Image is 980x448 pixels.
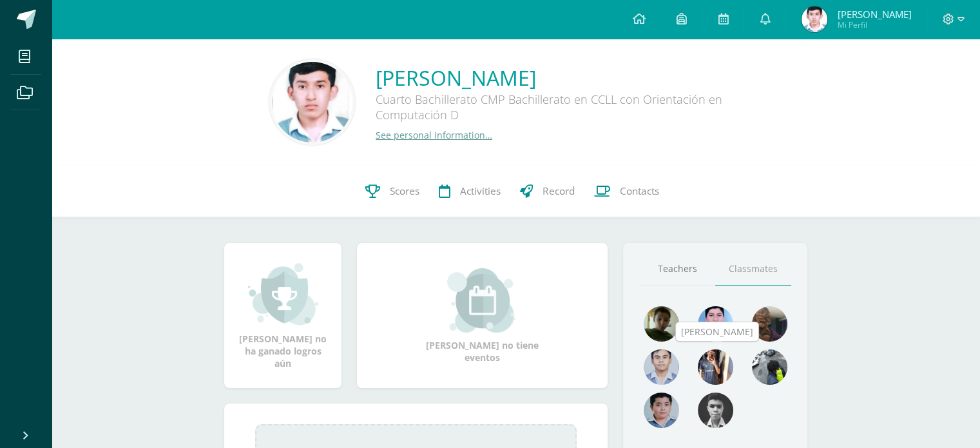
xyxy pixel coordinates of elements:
[644,393,679,428] img: 26d56552256f87586d9d1d92ff6fa514.png
[681,326,753,338] div: [PERSON_NAME]
[837,19,911,30] span: Mi Perfil
[802,6,827,32] img: d23276a0ba99e3d2770d4f3bb7441573.png
[376,92,762,129] div: Cuarto Bachillerato CMP Bachillerato en CCLL con Orientación en Computación D
[639,253,715,286] a: Teachers
[376,64,762,92] a: [PERSON_NAME]
[644,349,679,385] img: 48f7670dcf8c29f14f35a964e4feb643.png
[837,8,911,21] span: [PERSON_NAME]
[698,349,733,385] img: fdbf78ededc8f00da172779b60f049b6.png
[620,184,659,198] span: Contacts
[698,306,733,342] img: 04b7b30cc6e6cf98dac80de0ce9ea7df.png
[698,393,733,428] img: a9299424bb2109afc0c4681d00dcbc91.png
[418,268,547,364] div: [PERSON_NAME] no tiene eventos
[715,253,791,286] a: Classmates
[356,166,429,217] a: Scores
[752,349,787,385] img: bf6f08aaa29b6975d93d3115329de42f.png
[248,262,318,326] img: achievement_small.png
[460,184,501,198] span: Activities
[237,262,329,369] div: [PERSON_NAME] no ha ganado logros aún
[447,268,517,333] img: event_small.png
[543,184,575,198] span: Record
[752,306,787,342] img: aa845b060107f45bd6e9eafacbd027dd.png
[390,184,419,198] span: Scores
[510,166,584,217] a: Record
[429,166,510,217] a: Activities
[376,129,492,141] a: See personal information…
[584,166,669,217] a: Contacts
[272,62,352,142] img: b89a0b3288d18430c1386410d879993a.png
[644,306,679,342] img: 0403495af24cb6ed28b4592782365582.png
